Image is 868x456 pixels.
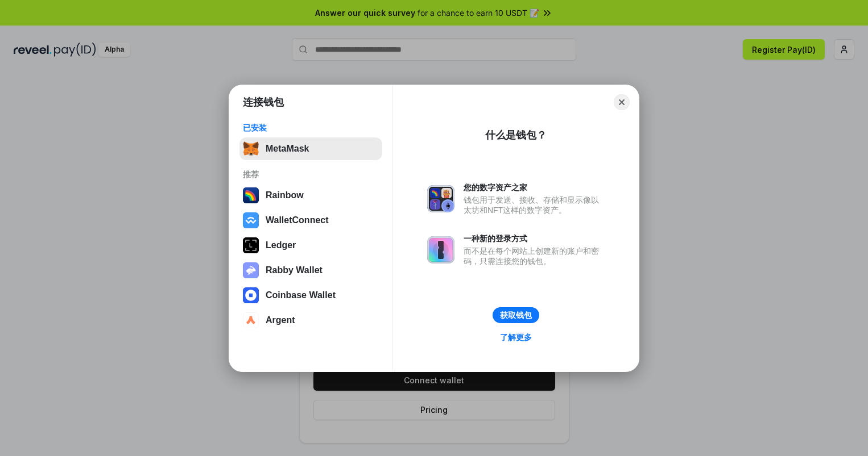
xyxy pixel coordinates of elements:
a: 了解更多 [493,330,539,345]
div: 您的数字资产之家 [464,182,605,193]
img: svg+xml,%3Csvg%20xmlns%3D%22http%3A%2F%2Fwww.w3.org%2F2000%2Fsvg%22%20fill%3D%22none%22%20viewBox... [427,236,454,263]
button: Argent [239,309,382,332]
button: Coinbase Wallet [239,284,382,307]
button: Close [614,94,630,110]
div: WalletConnect [266,215,329,225]
button: Rainbow [239,184,382,207]
button: Ledger [239,234,382,257]
div: 什么是钱包？ [485,128,547,142]
h1: 连接钱包 [243,95,284,109]
div: 推荐 [243,169,379,179]
img: svg+xml,%3Csvg%20width%3D%2228%22%20height%3D%2228%22%20viewBox%3D%220%200%2028%2028%22%20fill%3D... [243,212,259,228]
div: Ledger [266,240,296,250]
button: MetaMask [239,137,382,160]
img: svg+xml,%3Csvg%20width%3D%2228%22%20height%3D%2228%22%20viewBox%3D%220%200%2028%2028%22%20fill%3D... [243,287,259,303]
img: svg+xml,%3Csvg%20fill%3D%22none%22%20height%3D%2233%22%20viewBox%3D%220%200%2035%2033%22%20width%... [243,141,259,157]
div: Rabby Wallet [266,265,323,275]
div: Argent [266,315,295,325]
img: svg+xml,%3Csvg%20xmlns%3D%22http%3A%2F%2Fwww.w3.org%2F2000%2Fsvg%22%20fill%3D%22none%22%20viewBox... [243,262,259,278]
img: svg+xml,%3Csvg%20width%3D%2228%22%20height%3D%2228%22%20viewBox%3D%220%200%2028%2028%22%20fill%3D... [243,312,259,328]
div: 钱包用于发送、接收、存储和显示像以太坊和NFT这样的数字资产。 [464,195,605,215]
div: 了解更多 [500,332,532,342]
button: 获取钱包 [493,307,539,323]
div: Rainbow [266,190,304,200]
div: 一种新的登录方式 [464,233,605,244]
button: Rabby Wallet [239,259,382,282]
button: WalletConnect [239,209,382,232]
div: Coinbase Wallet [266,290,336,300]
div: 已安装 [243,123,379,133]
div: 获取钱包 [500,310,532,320]
div: 而不是在每个网站上创建新的账户和密码，只需连接您的钱包。 [464,246,605,266]
div: MetaMask [266,144,309,154]
img: svg+xml,%3Csvg%20width%3D%22120%22%20height%3D%22120%22%20viewBox%3D%220%200%20120%20120%22%20fil... [243,187,259,203]
img: svg+xml,%3Csvg%20xmlns%3D%22http%3A%2F%2Fwww.w3.org%2F2000%2Fsvg%22%20width%3D%2228%22%20height%3... [243,237,259,253]
img: svg+xml,%3Csvg%20xmlns%3D%22http%3A%2F%2Fwww.w3.org%2F2000%2Fsvg%22%20fill%3D%22none%22%20viewBox... [427,185,454,212]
